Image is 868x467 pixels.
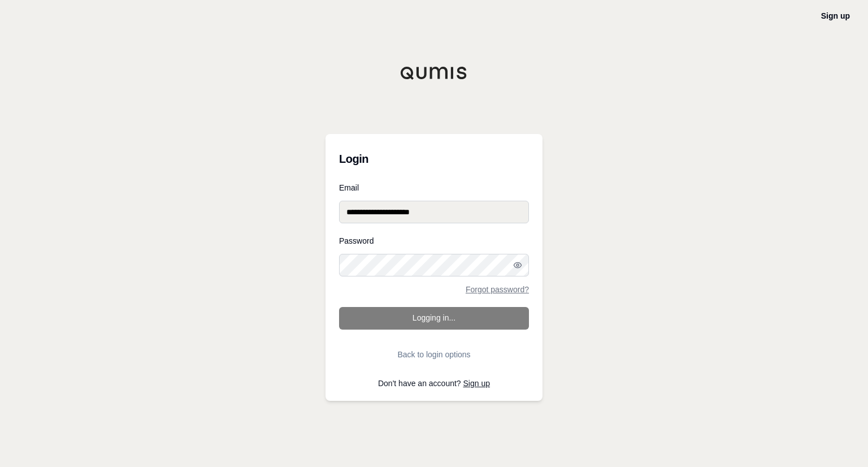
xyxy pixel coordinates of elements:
[339,148,529,170] h3: Login
[466,286,529,293] a: Forgot password?
[339,184,529,192] label: Email
[400,66,468,80] img: Qumis
[339,343,529,366] button: Back to login options
[339,379,529,387] p: Don't have an account?
[463,379,490,388] a: Sign up
[339,237,529,245] label: Password
[821,11,850,20] a: Sign up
